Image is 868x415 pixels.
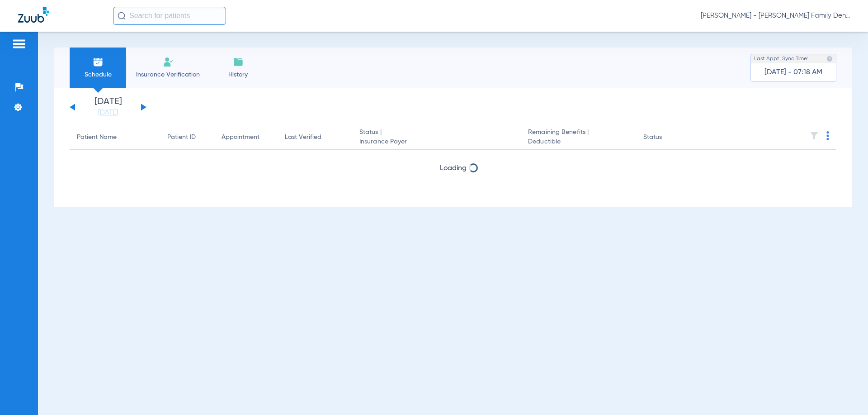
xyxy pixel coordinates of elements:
[93,57,104,67] img: Schedule
[222,133,259,142] div: Appointment
[167,133,196,142] div: Patient ID
[133,70,203,79] span: Insurance Verification
[636,125,697,150] th: Status
[826,56,833,62] img: last sync help info
[810,131,819,140] img: filter.svg
[754,54,808,63] span: Last Appt. Sync Time:
[77,133,117,142] div: Patient Name
[528,137,628,147] span: Deductible
[118,12,126,20] img: Search Icon
[701,11,850,20] span: [PERSON_NAME] - [PERSON_NAME] Family Dentistry
[826,131,829,140] img: group-dot-blue.svg
[113,7,226,25] input: Search for patients
[285,133,345,142] div: Last Verified
[521,125,636,150] th: Remaining Benefits |
[217,70,259,79] span: History
[352,125,521,150] th: Status |
[81,108,135,117] a: [DATE]
[18,7,49,23] img: Zuub Logo
[167,133,207,142] div: Patient ID
[233,57,244,67] img: History
[76,70,119,79] span: Schedule
[440,165,467,172] span: Loading
[285,133,321,142] div: Last Verified
[764,68,822,77] span: [DATE] - 07:18 AM
[77,133,153,142] div: Patient Name
[163,57,174,67] img: Manual Insurance Verification
[222,133,270,142] div: Appointment
[81,97,135,117] li: [DATE]
[12,38,26,49] img: hamburger-icon
[359,137,514,147] span: Insurance Payer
